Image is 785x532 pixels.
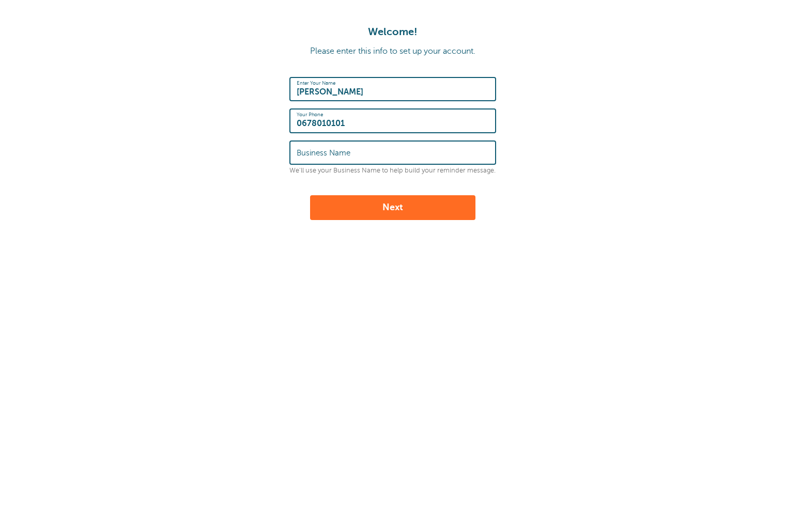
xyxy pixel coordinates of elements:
[289,167,496,175] p: We'll use your Business Name to help build your reminder message.
[10,26,775,38] h1: Welcome!
[10,46,775,56] p: Please enter this info to set up your account.
[297,112,323,118] label: Your Phone
[297,80,335,86] label: Enter Your Name
[310,195,475,220] button: Next
[297,148,350,158] label: Business Name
